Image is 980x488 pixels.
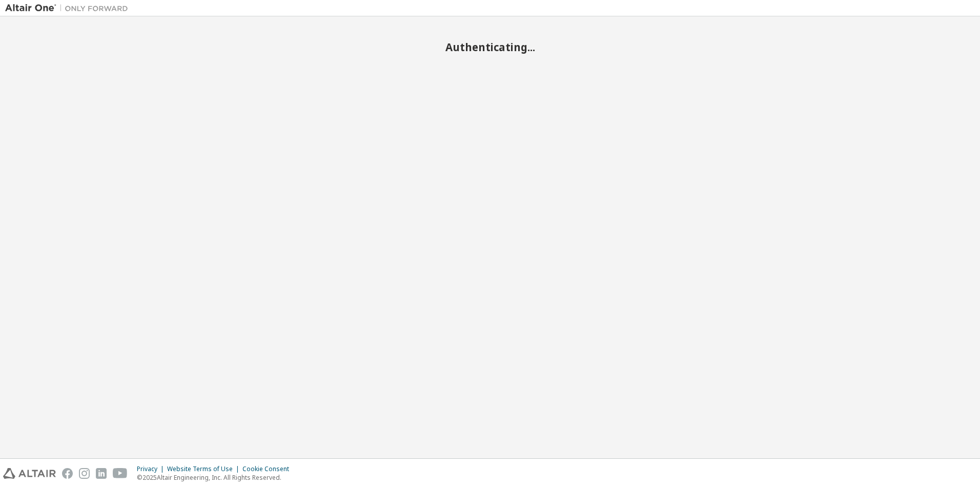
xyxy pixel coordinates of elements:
[137,465,167,473] div: Privacy
[5,3,133,13] img: Altair One
[3,468,56,479] img: altair_logo.svg
[96,468,107,479] img: linkedin.svg
[167,465,242,473] div: Website Terms of Use
[62,468,73,479] img: facebook.svg
[113,468,128,479] img: youtube.svg
[5,40,975,54] h2: Authenticating...
[242,465,295,473] div: Cookie Consent
[137,473,295,482] p: © 2025 Altair Engineering, Inc. All Rights Reserved.
[79,468,90,479] img: instagram.svg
